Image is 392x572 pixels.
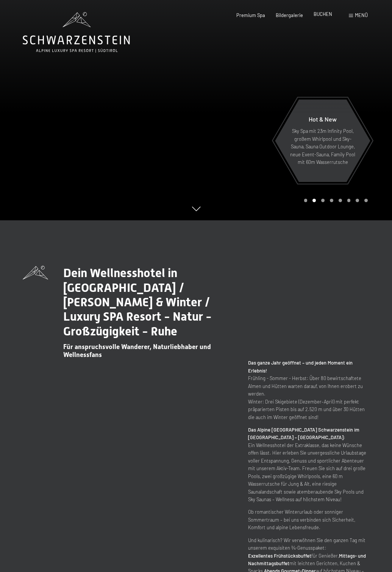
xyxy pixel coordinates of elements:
p: Ob romantischer Winterurlaub oder sonniger Sommertraum – bei uns verbinden sich Sicherheit, Komfo... [248,508,369,531]
a: Hot & New Sky Spa mit 23m Infinity Pool, großem Whirlpool und Sky-Sauna, Sauna Outdoor Lounge, ne... [275,99,371,182]
a: Bildergalerie [276,12,303,18]
div: Carousel Page 5 [339,199,342,202]
strong: Exzellentes Frühstücksbuffet [248,553,311,559]
div: Carousel Page 1 [304,199,308,202]
p: Sky Spa mit 23m Infinity Pool, großem Whirlpool und Sky-Sauna, Sauna Outdoor Lounge, neue Event-S... [290,128,356,166]
span: Dein Wellnesshotel in [GEOGRAPHIC_DATA] / [PERSON_NAME] & Winter / Luxury SPA Resort - Natur - Gr... [63,266,212,338]
div: Carousel Page 6 [347,199,351,202]
a: BUCHEN [314,11,332,17]
span: Menü [355,12,368,18]
strong: Das ganze Jahr geöffnet – und jeden Moment ein Erlebnis! [248,360,353,373]
p: Ein Wellnesshotel der Extraklasse, das keine Wünsche offen lässt. Hier erleben Sie unvergessliche... [248,426,369,503]
p: Frühling - Sommer - Herbst: Über 80 bewirtschaftete Almen und Hütten warten darauf, von Ihnen ero... [248,359,369,421]
div: Carousel Page 2 (Current Slide) [312,199,316,202]
div: Carousel Page 7 [356,199,359,202]
a: Premium Spa [236,12,265,18]
span: Hot & New [309,115,337,123]
strong: Das Alpine [GEOGRAPHIC_DATA] Schwarzenstein im [GEOGRAPHIC_DATA] – [GEOGRAPHIC_DATA]: [248,427,359,440]
span: Für anspruchsvolle Wanderer, Naturliebhaber und Wellnessfans [63,343,211,358]
div: Carousel Page 4 [330,199,333,202]
div: Carousel Page 8 [364,199,368,202]
div: Carousel Page 3 [321,199,325,202]
div: Carousel Pagination [301,199,368,202]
